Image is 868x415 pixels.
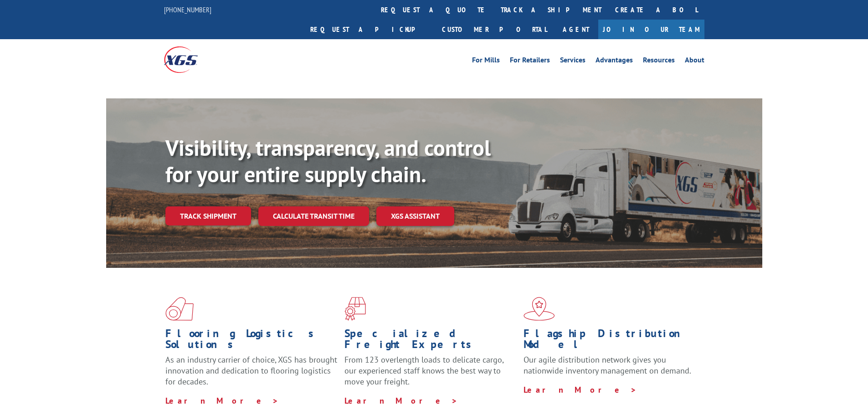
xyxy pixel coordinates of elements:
[596,56,633,67] a: Advantages
[165,206,251,225] a: Track shipment
[560,56,586,67] a: Services
[685,56,704,67] a: About
[510,56,550,67] a: For Retailers
[344,328,517,354] h1: Specialized Freight Experts
[165,297,194,321] img: xgs-icon-total-supply-chain-intelligence-red
[165,328,338,354] h1: Flooring Logistics Solutions
[165,354,337,387] span: As an industry carrier of choice, XGS has brought innovation and dedication to flooring logistics...
[258,206,369,226] a: Calculate transit time
[524,384,637,395] a: Learn More >
[435,20,554,39] a: Customer Portal
[376,206,454,226] a: XGS ASSISTANT
[598,20,704,39] a: Join Our Team
[344,297,366,321] img: xgs-icon-focused-on-flooring-red
[524,354,691,376] span: Our agile distribution network gives you nationwide inventory management on demand.
[524,328,696,354] h1: Flagship Distribution Model
[165,395,279,406] a: Learn More >
[524,297,555,321] img: xgs-icon-flagship-distribution-model-red
[472,56,500,67] a: For Mills
[164,5,211,14] a: [PHONE_NUMBER]
[344,395,458,406] a: Learn More >
[554,20,598,39] a: Agent
[165,133,491,188] b: Visibility, transparency, and control for your entire supply chain.
[303,20,435,39] a: Request a pickup
[643,56,675,67] a: Resources
[344,354,517,395] p: From 123 overlength loads to delicate cargo, our experienced staff knows the best way to move you...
